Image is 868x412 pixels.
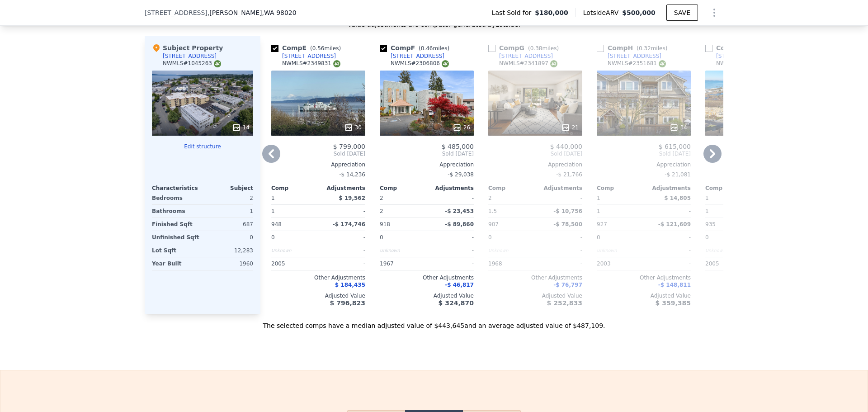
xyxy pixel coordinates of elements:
[658,221,691,227] span: -$ 121,609
[716,52,770,60] div: [STREET_ADDRESS]
[633,45,671,52] span: ( miles)
[646,231,691,244] div: -
[271,185,318,192] div: Comp
[716,60,774,67] div: NWMLS # 2329150
[232,123,250,132] div: 14
[488,150,582,157] span: Sold [DATE]
[553,208,582,214] span: -$ 10,756
[335,282,365,288] span: $ 184,435
[214,60,221,67] img: NWMLS Logo
[705,292,799,299] div: Adjusted Value
[488,185,535,192] div: Comp
[665,171,691,178] span: -$ 21,081
[448,171,474,178] span: -$ 29,038
[492,8,535,17] span: Last Sold for
[597,244,642,257] div: Unknown
[666,5,698,21] button: SAVE
[152,43,223,52] div: Subject Property
[646,244,691,257] div: -
[488,52,553,60] a: [STREET_ADDRESS]
[445,208,474,214] span: -$ 23,453
[442,143,474,150] span: $ 485,000
[597,195,600,201] span: 1
[271,292,365,299] div: Adjusted Value
[204,192,253,204] div: 2
[380,244,425,257] div: Unknown
[380,52,444,60] a: [STREET_ADDRESS]
[380,274,474,281] div: Other Adjustments
[442,60,449,67] img: NWMLS Logo
[550,60,557,67] img: NWMLS Logo
[320,244,365,257] div: -
[646,257,691,270] div: -
[380,221,390,227] span: 918
[271,195,275,201] span: 1
[380,185,427,192] div: Comp
[646,205,691,218] div: -
[333,143,365,150] span: $ 799,000
[556,171,582,178] span: -$ 21,766
[537,231,582,244] div: -
[380,292,474,299] div: Adjusted Value
[152,192,201,204] div: Bedrooms
[320,257,365,270] div: -
[380,234,383,241] span: 0
[705,43,777,52] div: Comp I
[597,234,600,241] span: 0
[333,60,340,67] img: NWMLS Logo
[524,45,562,52] span: ( miles)
[429,192,474,204] div: -
[421,45,433,52] span: 0.46
[597,185,644,192] div: Comp
[415,45,453,52] span: ( miles)
[380,195,383,201] span: 2
[380,150,474,157] span: Sold [DATE]
[152,185,203,192] div: Characteristics
[204,244,253,257] div: 12,283
[705,221,716,227] span: 935
[145,8,208,17] span: [STREET_ADDRESS]
[705,205,750,218] div: 1
[282,60,340,67] div: NWMLS # 2349831
[152,143,253,150] button: Edit structure
[152,257,201,270] div: Year Built
[597,221,607,227] span: 927
[597,274,691,281] div: Other Adjustments
[547,299,582,307] span: $ 252,833
[204,205,253,218] div: 1
[262,9,297,16] span: , WA 98020
[163,60,221,67] div: NWMLS # 1045263
[535,185,582,192] div: Adjustments
[204,218,253,231] div: 687
[488,195,492,201] span: 2
[427,185,474,192] div: Adjustments
[271,221,282,227] span: 948
[664,195,691,201] span: $ 14,805
[705,257,750,270] div: 2005
[152,244,201,257] div: Lot Sqft
[659,60,666,67] img: NWMLS Logo
[429,257,474,270] div: -
[530,45,542,52] span: 0.38
[659,143,691,150] span: $ 615,000
[488,292,582,299] div: Adjusted Value
[271,234,275,241] span: 0
[271,161,365,168] div: Appreciation
[705,161,799,168] div: Appreciation
[163,52,217,60] div: [STREET_ADDRESS]
[608,60,666,67] div: NWMLS # 2351681
[152,205,201,218] div: Bathrooms
[499,52,553,60] div: [STREET_ADDRESS]
[597,205,642,218] div: 1
[152,231,201,244] div: Unfinished Sqft
[320,231,365,244] div: -
[271,244,316,257] div: Unknown
[271,43,344,52] div: Comp E
[597,43,671,52] div: Comp H
[537,257,582,270] div: -
[204,231,253,244] div: 0
[488,244,533,257] div: Unknown
[488,161,582,168] div: Appreciation
[622,9,656,16] span: $500,000
[705,195,709,201] span: 1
